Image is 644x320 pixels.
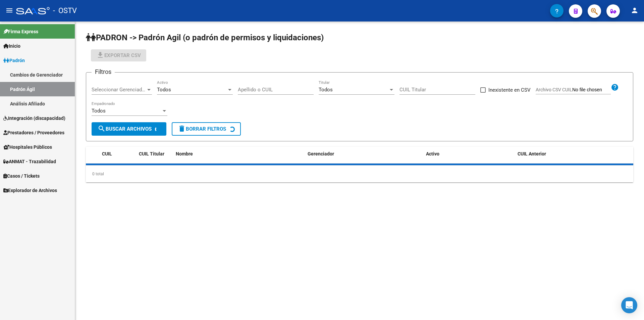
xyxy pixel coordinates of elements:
[173,147,305,161] datatable-header-cell: Nombre
[621,297,637,313] div: Open Intercom Messenger
[308,151,334,156] span: Gerenciador
[136,147,173,161] datatable-header-cell: CUIL Titular
[3,143,52,151] span: Hospitales Públicos
[3,129,64,136] span: Prestadores / Proveedores
[92,67,115,77] h3: Filtros
[631,6,639,14] mat-icon: person
[86,166,633,182] div: 0 total
[96,52,141,58] span: Exportar CSV
[572,87,611,93] input: Archivo CSV CUIL
[5,6,13,14] mat-icon: menu
[157,87,171,93] span: Todos
[426,151,439,156] span: Activo
[3,187,57,194] span: Explorador de Archivos
[3,115,65,122] span: Integración (discapacidad)
[423,147,515,161] datatable-header-cell: Activo
[102,151,112,156] span: CUIL
[3,57,25,64] span: Padrón
[91,49,146,61] button: Exportar CSV
[96,51,104,59] mat-icon: file_download
[518,151,546,156] span: CUIL Anterior
[139,151,164,156] span: CUIL Titular
[488,86,531,94] span: Inexistente en CSV
[99,147,136,161] datatable-header-cell: CUIL
[3,172,40,180] span: Casos / Tickets
[92,108,106,114] span: Todos
[3,158,56,165] span: ANMAT - Trazabilidad
[3,42,20,50] span: Inicio
[515,147,633,161] datatable-header-cell: CUIL Anterior
[319,87,333,93] span: Todos
[176,151,193,156] span: Nombre
[3,28,38,35] span: Firma Express
[92,87,146,93] span: Seleccionar Gerenciador
[305,147,423,161] datatable-header-cell: Gerenciador
[53,3,77,18] span: - OSTV
[86,33,324,42] span: PADRON -> Padrón Agil (o padrón de permisos y liquidaciones)
[536,87,572,92] span: Archivo CSV CUIL
[98,126,152,132] span: Buscar Archivos
[611,83,619,91] mat-icon: help
[172,122,241,136] button: Borrar Filtros
[178,125,186,133] mat-icon: delete
[98,125,106,133] mat-icon: search
[92,122,166,136] button: Buscar Archivos
[178,126,226,132] span: Borrar Filtros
